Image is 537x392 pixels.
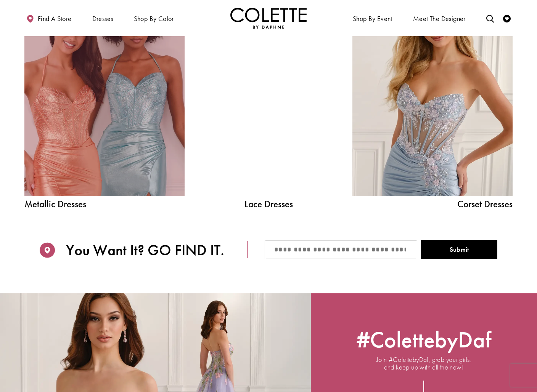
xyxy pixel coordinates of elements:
span: You Want It? GO FIND IT. [66,242,224,259]
span: Shop by color [132,8,176,29]
span: Corset Dresses [352,199,513,209]
span: Meet the designer [413,15,466,22]
span: Shop by color [134,15,174,22]
span: Dresses [90,8,115,29]
span: Dresses [92,15,113,22]
a: Lace Dresses [211,199,326,209]
a: Visit Home Page [230,8,307,29]
a: Find a store [24,8,73,29]
input: City/State/ZIP code [265,240,417,259]
a: Opens in new tab [356,329,491,350]
span: Metallic Dresses [24,199,185,209]
a: Meet the designer [411,8,468,29]
form: Store Finder Form [247,240,513,259]
span: Shop By Event [351,8,394,29]
span: Join #ColettebyDaf, grab your girls, and keep up with all the new! [376,356,471,371]
a: Toggle search [484,8,496,29]
button: Submit [421,240,497,259]
img: Colette by Daphne [230,8,307,29]
span: Shop By Event [353,15,392,22]
a: Check Wishlist [501,8,513,29]
span: Find a store [38,15,72,22]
